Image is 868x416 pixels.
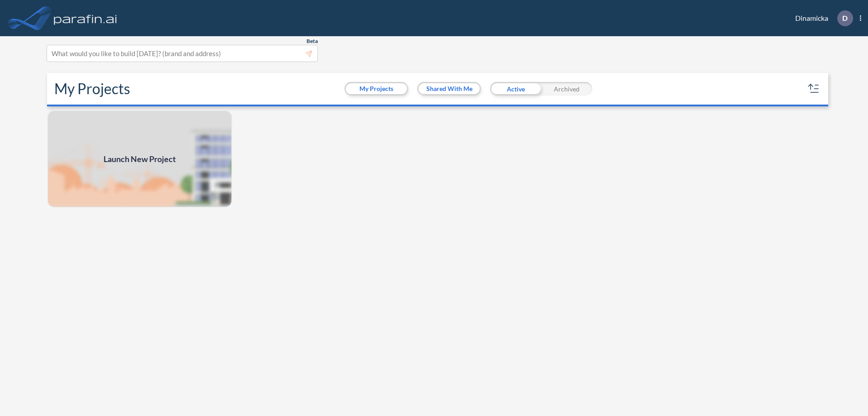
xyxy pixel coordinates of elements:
[419,83,480,94] button: Shared With Me
[307,38,318,45] span: Beta
[346,83,407,94] button: My Projects
[47,110,232,208] img: add
[490,82,541,96] div: Active
[807,81,821,96] button: sort
[54,80,130,97] h2: My Projects
[782,10,861,26] div: Dinamicka
[104,153,176,165] span: Launch New Project
[47,110,232,208] a: Launch New Project
[52,9,119,27] img: logo
[541,82,592,96] div: Archived
[842,14,848,22] p: D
